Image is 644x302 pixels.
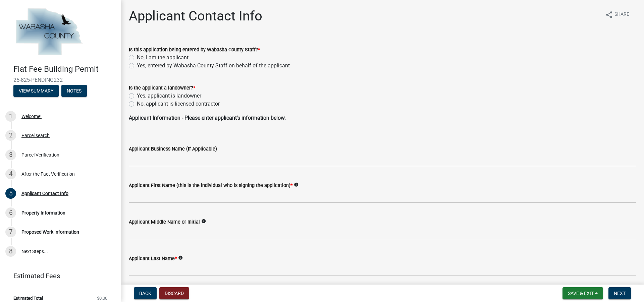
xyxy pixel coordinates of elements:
[5,227,16,237] div: 7
[614,291,626,296] span: Next
[137,54,189,62] label: No, I am the applicant
[159,287,189,299] button: Discard
[129,86,195,90] label: Is the applicant a landowner?
[97,296,107,300] span: $0.00
[134,287,157,299] button: Back
[129,115,286,121] strong: Applicant Information - Please enter applicant's information below.
[129,48,260,52] label: Is this application being entered by Wabasha County Staff?
[568,291,594,296] span: Save & Exit
[13,64,115,74] h4: Flat Fee Building Permit
[5,188,16,199] div: 5
[13,85,59,97] button: View Summary
[5,207,16,218] div: 6
[13,77,107,83] span: 25-825-PENDING232
[137,62,290,70] label: Yes, entered by Wabasha County Staff on behalf of the applicant
[21,153,59,157] div: Parcel Verification
[13,88,59,94] wm-modal-confirm: Summary
[13,296,43,300] span: Estimated Total
[605,11,613,19] i: share
[61,85,87,97] button: Notes
[600,8,635,21] button: shareShare
[5,246,16,257] div: 8
[201,219,206,224] i: info
[21,133,50,138] div: Parcel search
[5,169,16,179] div: 4
[61,88,87,94] wm-modal-confirm: Notes
[129,220,200,225] label: Applicant Middle Name or Initial
[614,11,629,19] span: Share
[21,230,79,234] div: Proposed Work Information
[129,183,292,188] label: Applicant First Name (this is the individual who is signing the application)
[21,210,65,215] div: Property Information
[129,8,262,24] h1: Applicant Contact Info
[5,111,16,122] div: 1
[129,147,217,152] label: Applicant Business Name (If Applicable)
[13,7,85,57] img: Wabasha County, Minnesota
[294,182,299,187] i: info
[137,100,220,108] label: No, applicant is licensed contractor
[139,291,151,296] span: Back
[178,255,183,260] i: info
[5,130,16,141] div: 2
[5,269,110,283] a: Estimated Fees
[129,256,177,261] label: Applicant Last Name
[21,172,75,176] div: After the Fact Verification
[562,287,603,299] button: Save & Exit
[608,287,631,299] button: Next
[5,149,16,160] div: 3
[21,191,68,196] div: Applicant Contact Info
[21,114,42,119] div: Welcome!
[137,92,201,100] label: Yes, applicant is landowner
